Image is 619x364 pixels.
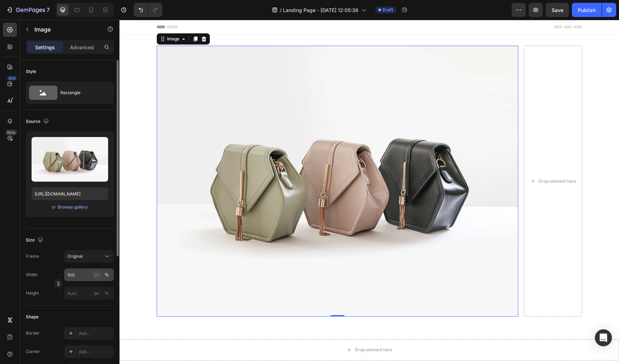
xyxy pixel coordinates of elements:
input: px% [64,287,114,300]
div: Beta [5,130,17,135]
div: Open Intercom Messenger [595,329,612,346]
label: Frame [26,253,39,260]
div: Add... [79,349,112,355]
p: 7 [46,6,50,14]
div: 450 [7,75,17,81]
button: Browse gallery [57,204,88,211]
div: % [105,272,109,278]
div: Undo/Redo [134,3,162,17]
p: Image [34,25,95,34]
button: Save [546,3,569,17]
div: Rectangle [60,85,104,101]
div: Drop element here [235,327,273,333]
button: Original [64,250,114,263]
div: Shape [26,314,39,320]
button: Publish [572,3,602,17]
div: Publish [578,6,596,14]
div: px [94,290,99,296]
label: Width [26,272,38,278]
div: Size [26,235,45,245]
span: or [52,203,56,211]
button: 7 [3,3,53,17]
button: % [93,271,101,279]
img: preview-image [32,137,108,182]
div: Border [26,330,40,336]
div: Drop element here [419,159,457,164]
span: / [280,6,281,14]
span: Original [67,253,83,260]
div: px [94,272,99,278]
input: px% [64,268,114,281]
iframe: Design area [119,20,619,364]
input: https://example.com/image.jpg [32,187,108,200]
p: Advanced [70,44,94,51]
button: px [102,289,111,297]
button: px [102,271,111,279]
div: Style [26,68,36,75]
div: % [105,290,109,296]
button: % [93,289,101,297]
p: Settings [35,44,55,51]
span: Landing Page - [DATE] 12:05:38 [283,6,358,14]
div: Add... [79,330,112,337]
div: Corner [26,348,40,355]
span: Draft [383,7,393,13]
label: Height [26,290,39,296]
span: Save [552,7,563,13]
div: Browse gallery [58,204,88,210]
div: Source [26,117,50,126]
